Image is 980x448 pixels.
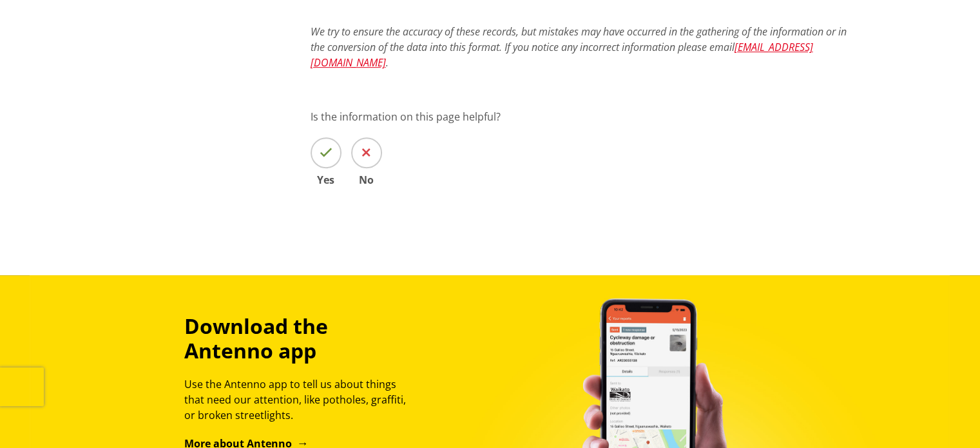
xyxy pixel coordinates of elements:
p: Use the Antenno app to tell us about things that need our attention, like potholes, graffiti, or ... [184,376,418,423]
a: [EMAIL_ADDRESS][DOMAIN_NAME] [311,40,813,70]
p: Is the information on this page helpful? [311,109,860,124]
iframe: Messenger Launcher [921,394,967,440]
span: Yes [311,175,341,185]
em: We try to ensure the accuracy of these records, but mistakes may have occurred in the gathering o... [311,24,847,70]
span: No [351,175,382,185]
h3: Download the Antenno app [184,314,418,364]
